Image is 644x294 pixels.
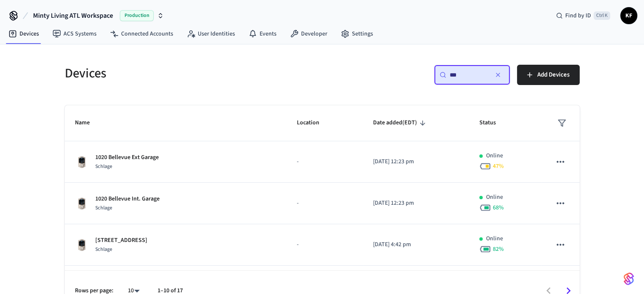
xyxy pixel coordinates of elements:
p: 1020 Bellevue Int. Garage [95,195,160,203]
span: Add Devices [537,69,569,80]
span: Status [479,116,507,129]
p: [STREET_ADDRESS] [95,236,147,245]
p: - [297,240,352,249]
span: 82 % [493,245,504,253]
button: KF [620,7,637,24]
span: Location [297,116,330,129]
p: Online [486,151,503,160]
span: Find by ID [565,11,591,20]
span: Production [120,10,154,21]
p: [DATE] 12:23 pm [373,157,459,166]
span: KF [621,8,636,23]
a: Developer [283,26,334,41]
a: Settings [334,26,380,41]
p: - [297,199,352,208]
div: Find by IDCtrl K [549,8,617,23]
span: 47 % [493,162,504,170]
p: [DATE] 4:42 pm [373,240,459,249]
span: Ctrl K [594,11,610,20]
a: ACS Systems [46,26,103,41]
span: Schlage [95,246,112,253]
span: Schlage [95,163,112,170]
a: Events [242,26,283,41]
p: Online [486,193,503,202]
img: Schlage Sense Smart Deadbolt with Camelot Trim, Front [75,155,88,169]
a: User Identities [180,26,242,41]
img: Schlage Sense Smart Deadbolt with Camelot Trim, Front [75,238,88,252]
span: Minty Living ATL Workspace [33,11,113,21]
span: Schlage [95,204,112,212]
h5: Devices [65,65,317,82]
p: 1020 Bellevue Ext Garage [95,153,159,162]
a: Connected Accounts [103,26,180,41]
img: Schlage Sense Smart Deadbolt with Camelot Trim, Front [75,197,88,210]
span: 68 % [493,203,504,212]
span: Date added(EDT) [373,116,428,129]
button: Add Devices [517,65,580,85]
p: [DATE] 12:23 pm [373,199,459,208]
p: - [297,157,352,166]
p: Online [486,234,503,243]
span: Name [75,116,101,129]
a: Devices [2,26,46,41]
img: SeamLogoGradient.69752ec5.svg [624,272,634,286]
